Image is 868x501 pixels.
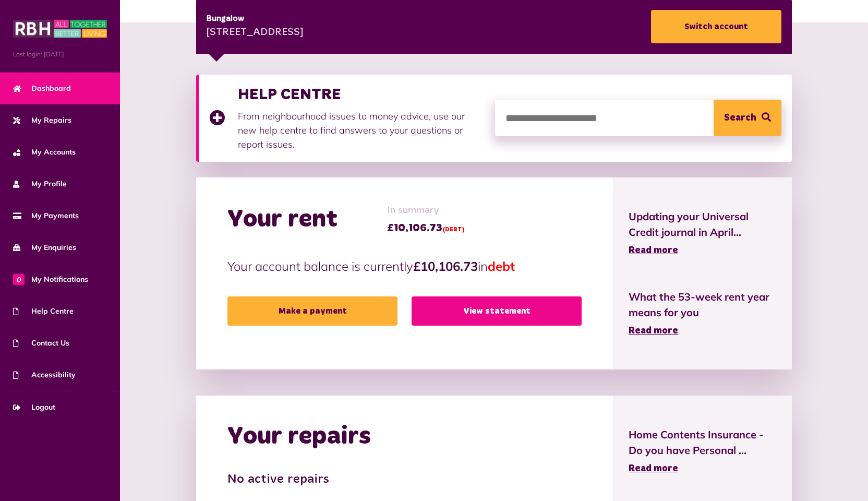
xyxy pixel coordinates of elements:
[629,289,776,338] a: What the 53-week rent year means for you Read more
[714,100,781,136] button: Search
[629,289,776,320] span: What the 53-week rent year means for you
[13,83,71,94] span: Dashboard
[13,306,74,317] span: Help Centre
[413,258,478,274] strong: £10,106.73
[412,296,582,326] a: View statement
[207,13,304,25] div: Bungalow
[13,210,79,221] span: My Payments
[227,296,397,326] a: Make a payment
[13,178,67,189] span: My Profile
[629,246,678,255] span: Read more
[227,205,337,235] h2: Your rent
[13,274,88,285] span: My Notifications
[13,402,55,413] span: Logout
[13,18,107,39] img: MyRBH
[13,338,69,349] span: Contact Us
[387,204,465,218] span: In summary
[238,85,485,104] h3: HELP CENTRE
[629,326,678,336] span: Read more
[13,50,107,59] span: Last login: [DATE]
[13,369,76,380] span: Accessibility
[13,242,76,253] span: My Enquiries
[442,226,465,233] span: (DEBT)
[207,25,304,41] div: [STREET_ADDRESS]
[629,209,776,258] a: Updating your Universal Credit journal in April... Read more
[387,220,465,236] span: £10,106.73
[629,427,776,476] a: Home Contents Insurance - Do you have Personal ... Read more
[227,472,582,487] h3: No active repairs
[227,422,371,452] h2: Your repairs
[724,100,756,136] span: Search
[629,209,776,240] span: Updating your Universal Credit journal in April...
[629,464,678,473] span: Read more
[488,258,515,274] span: debt
[13,147,76,158] span: My Accounts
[13,115,71,126] span: My Repairs
[227,257,582,276] p: Your account balance is currently in
[629,427,776,458] span: Home Contents Insurance - Do you have Personal ...
[238,109,485,151] p: From neighbourhood issues to money advice, use our new help centre to find answers to your questi...
[13,273,25,285] span: 0
[651,10,781,43] a: Switch account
